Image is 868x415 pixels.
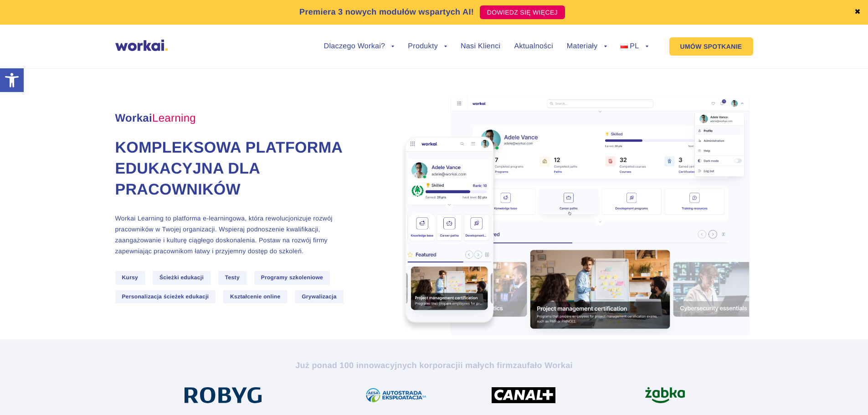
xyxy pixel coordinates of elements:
a: ✖ [854,9,861,16]
span: Ścieżki edukacji [153,271,211,284]
a: UMÓW SPOTKANIE [669,37,753,56]
h2: Już ponad 100 innowacyjnych korporacji zaufało Workai [181,360,687,371]
span: Kursy [115,271,145,284]
i: i małych firm [460,361,513,370]
span: Grywalizacja [295,290,344,303]
p: Workai Learning to platforma e-learningowa, która rewolucjonizuje rozwój pracowników w Twojej org... [115,213,366,256]
a: Aktualności [514,43,553,50]
a: Produkty [408,43,447,50]
span: Kształcenie online [223,290,287,303]
a: DOWIEDZ SIĘ WIĘCEJ [480,5,565,19]
span: Personalizacja ścieżek edukacji [115,290,216,303]
a: Nasi Klienci [461,43,500,50]
h1: Kompleksowa platforma edukacyjna dla pracowników [115,138,366,200]
em: Learning [152,112,196,124]
span: PL [630,42,639,50]
span: Testy [218,271,247,284]
a: Materiały [567,43,607,50]
span: Programy szkoleniowe [254,271,330,284]
p: Premiera 3 nowych modułów wspartych AI! [299,6,474,18]
a: Dlaczego Workai? [324,43,395,50]
span: Workai [115,102,196,124]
